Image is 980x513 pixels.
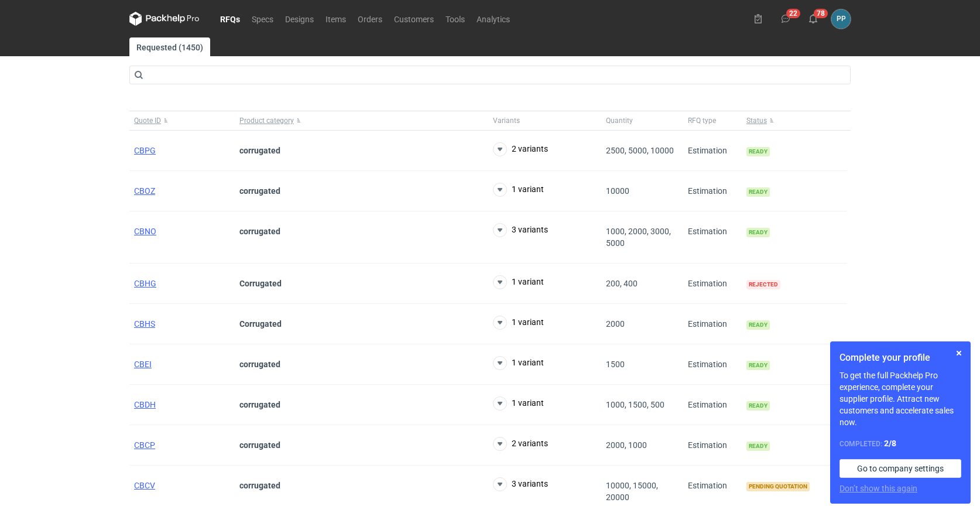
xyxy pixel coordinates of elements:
[493,183,544,197] button: 1 variant
[239,227,280,236] strong: corrugated
[683,171,742,211] div: Estimation
[839,370,961,428] p: To get the full Packhelp Pro experience, complete your supplier profile. Attract new customers an...
[279,12,320,26] a: Designs
[839,351,961,365] h1: Complete your profile
[742,111,847,130] button: Status
[839,459,961,478] a: Go to company settings
[839,483,917,494] button: Don’t show this again
[239,400,280,409] strong: corrugated
[683,264,742,304] div: Estimation
[239,186,280,196] strong: corrugated
[606,360,625,369] span: 1500
[746,228,770,237] span: Ready
[320,12,352,26] a: Items
[134,116,161,125] span: Quote ID
[746,116,767,125] span: Status
[683,425,742,466] div: Estimation
[606,440,647,450] span: 2000, 1000
[239,116,294,125] span: Product category
[352,12,388,26] a: Orders
[746,401,770,411] span: Ready
[606,227,671,248] span: 1000, 2000, 3000, 5000
[239,440,280,450] strong: corrugated
[239,319,282,329] strong: Corrugated
[493,275,544,289] button: 1 variant
[493,142,548,156] button: 2 variants
[746,482,810,491] span: Pending quotation
[493,437,548,451] button: 2 variants
[493,396,544,411] button: 1 variant
[746,147,770,156] span: Ready
[440,12,471,26] a: Tools
[606,146,674,155] span: 2500, 5000, 10000
[388,12,440,26] a: Customers
[129,111,235,130] button: Quote ID
[606,116,633,125] span: Quantity
[134,440,155,450] a: CBCP
[746,280,780,289] span: Rejected
[134,400,156,409] a: CBDH
[746,442,770,451] span: Ready
[606,319,625,329] span: 2000
[129,12,200,26] svg: Packhelp Pro
[683,344,742,385] div: Estimation
[606,400,664,409] span: 1000, 1500, 500
[235,111,488,130] button: Product category
[493,356,544,370] button: 1 variant
[606,186,629,196] span: 10000
[134,146,156,155] a: CBPG
[239,146,280,155] strong: corrugated
[683,131,742,171] div: Estimation
[493,477,548,491] button: 3 variants
[134,227,156,236] a: CBNO
[493,316,544,330] button: 1 variant
[683,304,742,344] div: Estimation
[246,12,279,26] a: Specs
[493,223,548,237] button: 3 variants
[831,9,851,29] div: Paweł Puch
[134,319,155,329] a: CBHS
[746,187,770,197] span: Ready
[134,186,155,196] a: CBOZ
[776,9,795,28] button: 22
[134,481,155,490] a: CBCV
[239,279,282,288] strong: Corrugated
[831,9,851,29] button: PP
[239,481,280,490] strong: corrugated
[683,385,742,425] div: Estimation
[239,360,280,369] strong: corrugated
[683,211,742,264] div: Estimation
[606,481,658,502] span: 10000, 15000, 20000
[688,116,716,125] span: RFQ type
[493,116,520,125] span: Variants
[952,346,966,360] button: Skip for now
[134,279,156,288] a: CBHG
[214,12,246,26] a: RFQs
[129,37,210,56] a: Requested (1450)
[884,439,896,448] strong: 2 / 8
[804,9,823,28] button: 78
[134,360,152,369] a: CBEI
[746,361,770,370] span: Ready
[471,12,516,26] a: Analytics
[839,437,961,450] div: Completed:
[606,279,638,288] span: 200, 400
[746,320,770,330] span: Ready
